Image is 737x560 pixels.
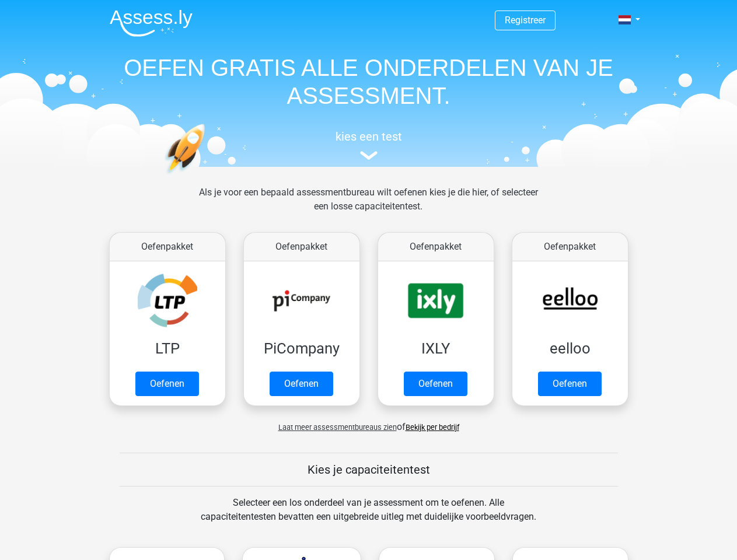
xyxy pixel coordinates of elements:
[100,411,637,434] div: of
[404,372,467,396] a: Oefenen
[110,9,193,37] img: Assessly
[538,372,602,396] a: Oefenen
[190,185,547,228] div: Als je voor een bepaald assessmentbureau wilt oefenen kies je die hier, of selecteer een losse ca...
[165,124,250,229] img: oefenen
[270,372,333,396] a: Oefenen
[100,54,637,110] h1: OEFEN GRATIS ALLE ONDERDELEN VAN JE ASSESSMENT.
[360,151,378,160] img: assessment
[406,423,459,432] a: Bekijk per bedrijf
[120,463,618,477] h5: Kies je capaciteitentest
[190,496,547,538] div: Selecteer een los onderdeel van je assessment om te oefenen. Alle capaciteitentesten bevatten een...
[135,372,199,396] a: Oefenen
[100,129,637,160] a: kies een test
[278,423,397,432] span: Laat meer assessmentbureaus zien
[505,15,546,26] a: Registreer
[100,129,637,143] h5: kies een test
